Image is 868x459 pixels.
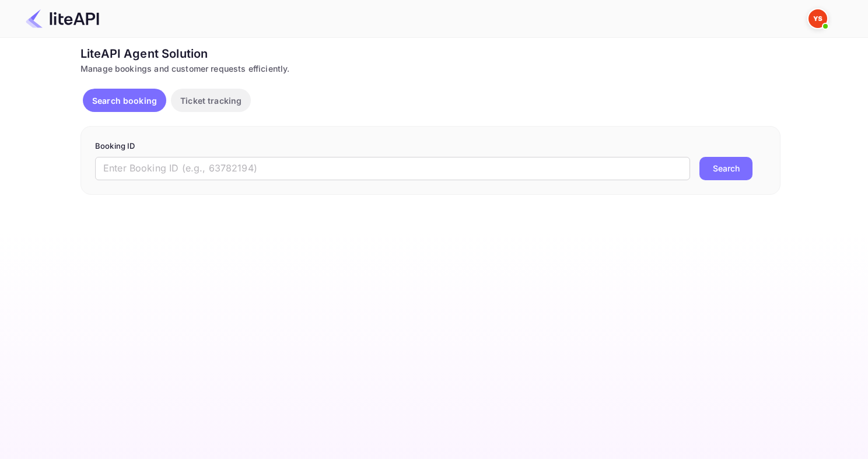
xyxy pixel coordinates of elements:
[808,9,827,28] img: Yandex Support
[95,157,690,180] input: Enter Booking ID (e.g., 63782194)
[80,45,780,62] div: LiteAPI Agent Solution
[80,62,780,75] div: Manage bookings and customer requests efficiently.
[95,141,766,152] p: Booking ID
[699,157,752,180] button: Search
[26,9,99,28] img: LiteAPI Logo
[92,94,157,107] p: Search booking
[180,94,242,107] p: Ticket tracking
